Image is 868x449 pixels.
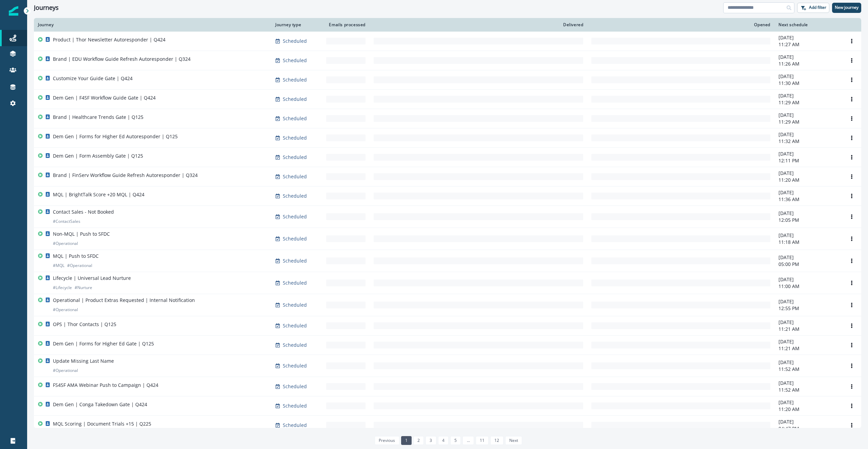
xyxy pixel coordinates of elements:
p: 11:20 AM [778,406,838,413]
p: Product | Thor Newsletter Autoresponder | Q424 [53,36,165,43]
p: Scheduled [283,154,307,161]
p: MQL Scoring | Document Trials +15 | Q225 [53,420,151,427]
a: Page 4 [438,436,449,445]
p: Scheduled [283,280,307,286]
p: 11:00 AM [778,283,838,290]
p: # Lifecycle [53,284,72,291]
a: Jump forward [462,436,474,445]
button: Options [846,401,857,411]
p: MQL | Push to SFDC [53,253,99,259]
a: Page 12 [490,436,503,445]
p: Brand | FinServ Workflow Guide Refresh Autoresponder | Q324 [53,172,198,179]
p: New journey [835,5,859,10]
p: [DATE] [778,254,838,261]
p: [DATE] [778,380,838,387]
button: Options [846,75,857,85]
h1: Journeys [34,4,59,12]
p: # Operational [67,262,92,269]
p: Scheduled [283,342,307,348]
p: [DATE] [778,276,838,283]
p: 11:20 AM [778,177,838,183]
a: Non-MQL | Push to SFDC#OperationalScheduled-[DATE]11:18 AMOptions [34,228,861,250]
div: Opened [591,22,770,28]
p: 12:05 PM [778,217,838,223]
a: OPS | Thor Contacts | Q125Scheduled-[DATE]11:21 AMOptions [34,316,861,336]
button: Options [846,361,857,371]
p: 11:29 AM [778,119,838,125]
p: # Operational [53,240,78,247]
p: # Nurture [75,284,92,291]
p: 11:30 AM [778,80,838,87]
a: Next page [505,436,522,445]
p: 11:26 AM [778,60,838,67]
p: Lifecycle | Universal Lead Nurture [53,275,131,282]
button: Options [846,152,857,162]
p: [DATE] [778,319,838,326]
p: Brand | EDU Workflow Guide Refresh Autoresponder | Q324 [53,56,191,62]
div: Emails processed [326,22,366,28]
a: MQL Scoring | Document Trials +15 | Q225Scheduled-[DATE]04:47 PMOptions [34,416,861,435]
p: [DATE] [778,210,838,217]
p: [DATE] [778,92,838,99]
button: Options [846,94,857,104]
p: 11:29 AM [778,99,838,106]
p: [DATE] [778,131,838,138]
p: [DATE] [778,418,838,425]
p: Scheduled [283,96,307,103]
p: Customize Your Guide Gate | Q424 [53,75,133,82]
p: Scheduled [283,402,307,409]
a: Page 2 [413,436,424,445]
p: 11:18 AM [778,239,838,246]
p: OPS | Thor Contacts | Q125 [53,321,116,328]
p: 12:55 PM [778,305,838,312]
p: FS4SF AMA Webinar Push to Campaign | Q424 [53,382,158,389]
p: [DATE] [778,338,838,345]
a: Dem Gen | Conga Takedown Gate | Q424Scheduled-[DATE]11:20 AMOptions [34,396,861,416]
p: [DATE] [778,73,838,80]
button: Options [846,321,857,331]
a: Product | Thor Newsletter Autoresponder | Q424Scheduled-[DATE]11:27 AMOptions [34,32,861,51]
p: Dem Gen | F4SF Workflow Guide Gate | Q424 [53,94,156,101]
div: Journey type [275,22,318,28]
a: Page 1 is your current page [401,436,412,445]
p: Scheduled [283,38,307,44]
a: Lifecycle | Universal Lead Nurture#Lifecycle#NurtureScheduled-[DATE]11:00 AMOptions [34,272,861,294]
button: New journey [832,3,861,13]
button: Options [846,191,857,201]
p: Scheduled [283,115,307,122]
div: Journey [38,22,267,28]
p: Operational | Product Extras Requested | Internal Notification [53,297,195,304]
button: Options [846,420,857,430]
a: Customize Your Guide Gate | Q424Scheduled-[DATE]11:30 AMOptions [34,70,861,90]
a: FS4SF AMA Webinar Push to Campaign | Q424Scheduled-[DATE]11:52 AMOptions [34,377,861,396]
a: Dem Gen | Form Assembly Gate | Q125Scheduled-[DATE]12:11 PMOptions [34,148,861,167]
p: 05:00 PM [778,261,838,268]
p: # MQL [53,262,64,269]
button: Options [846,113,857,124]
p: Scheduled [283,422,307,429]
a: MQL | Push to SFDC#MQL#OperationalScheduled-[DATE]05:00 PMOptions [34,250,861,272]
button: Options [846,172,857,182]
button: Options [846,55,857,66]
p: 11:21 AM [778,345,838,352]
p: Scheduled [283,57,307,64]
p: [DATE] [778,112,838,119]
p: Scheduled [283,76,307,83]
p: # Operational [53,367,78,374]
p: [DATE] [778,189,838,196]
p: Scheduled [283,302,307,308]
p: Dem Gen | Form Assembly Gate | Q125 [53,152,143,159]
p: Add filter [809,5,826,10]
p: Scheduled [283,193,307,199]
ul: Pagination [373,436,522,445]
a: Page 3 [426,436,436,445]
p: 11:36 AM [778,196,838,203]
p: Update Missing Last Name [53,358,114,364]
button: Add filter [797,3,829,13]
p: Scheduled [283,213,307,220]
p: # Operational [53,306,78,313]
a: Dem Gen | F4SF Workflow Guide Gate | Q424Scheduled-[DATE]11:29 AMOptions [34,90,861,109]
a: Contact Sales - Not Booked#ContactSalesScheduled-[DATE]12:05 PMOptions [34,206,861,228]
p: 11:52 AM [778,387,838,393]
button: Options [846,256,857,266]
